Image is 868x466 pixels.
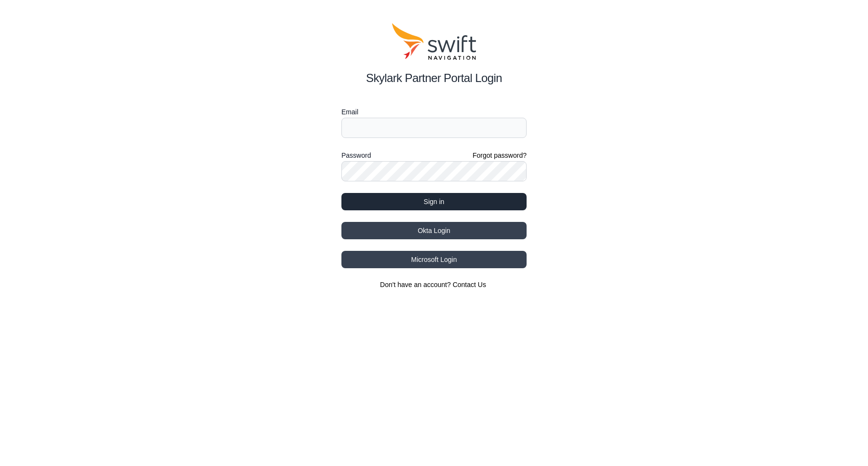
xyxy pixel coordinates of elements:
a: Forgot password? [473,151,527,160]
a: Contact Us [453,281,486,288]
label: Password [341,150,371,161]
section: Don't have an account? [341,280,527,289]
button: Sign in [341,193,527,210]
label: Email [341,106,527,118]
h2: Skylark Partner Portal Login [341,69,527,87]
button: Microsoft Login [341,251,527,268]
button: Okta Login [341,222,527,239]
